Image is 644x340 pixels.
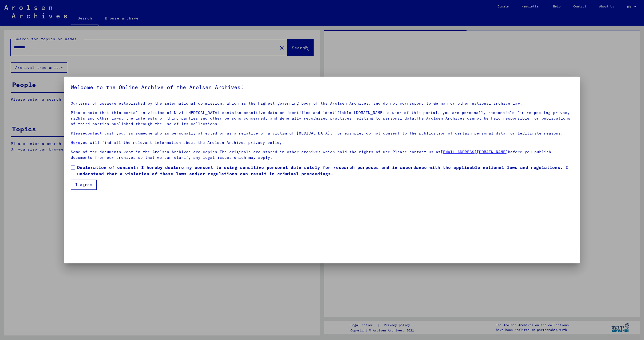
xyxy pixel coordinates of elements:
p: Our were established by the international commission, which is the highest governing body of the ... [71,101,573,106]
a: terms of use [78,101,107,106]
p: Please note that this portal on victims of Nazi [MEDICAL_DATA] contains sensitive data on identif... [71,110,573,127]
button: I agree [71,180,97,190]
h5: Welcome to the Online Archive of the Arolsen Archives! [71,83,573,92]
p: Some of the documents kept in the Arolsen Archives are copies.The originals are stored in other a... [71,149,573,160]
a: contact us [85,131,109,136]
p: Please if you, as someone who is personally affected or as a relative of a victim of [MEDICAL_DAT... [71,131,573,136]
p: you will find all the relevant information about the Arolsen Archives privacy policy. [71,140,573,145]
span: Declaration of consent: I hereby declare my consent to using sensitive personal data solely for r... [77,164,573,177]
a: Here [71,140,80,145]
a: [EMAIL_ADDRESS][DOMAIN_NAME] [441,149,508,154]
